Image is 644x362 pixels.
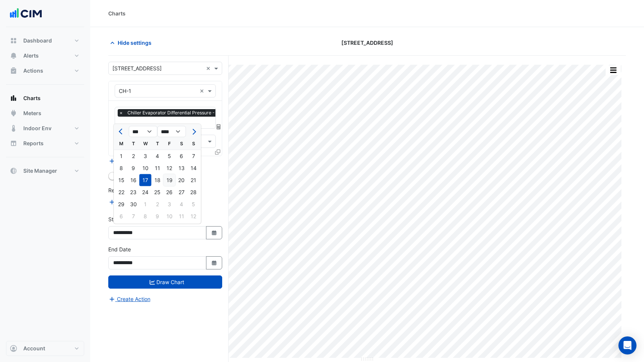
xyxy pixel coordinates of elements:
[188,162,200,174] div: Sunday, September 14, 2025
[139,150,152,162] div: Wednesday, September 3, 2025
[158,126,186,137] select: Select year
[6,136,84,151] button: Reports
[152,186,164,198] div: 25
[215,149,220,155] span: Clone Favourites and Tasks from this Equipment to other Equipment
[139,198,152,210] div: Wednesday, October 1, 2025
[23,125,52,132] span: Indoor Env
[164,186,176,198] div: Friday, September 26, 2025
[211,230,218,236] fa-icon: Select Date
[152,150,164,162] div: 4
[127,186,139,198] div: 23
[127,150,139,162] div: Tuesday, September 2, 2025
[164,162,176,174] div: 12
[139,186,152,198] div: Wednesday, September 24, 2025
[115,198,127,210] div: 29
[139,138,152,150] div: W
[211,260,218,266] fa-icon: Select Date
[10,94,17,102] app-icon: Charts
[129,126,158,137] select: Select month
[139,162,152,174] div: Wednesday, September 10, 2025
[10,140,17,147] app-icon: Reports
[139,174,152,186] div: Wednesday, September 17, 2025
[188,174,200,186] div: Sunday, September 21, 2025
[176,162,188,174] div: 13
[23,37,52,44] span: Dashboard
[10,52,17,59] app-icon: Alerts
[127,186,139,198] div: Tuesday, September 23, 2025
[188,174,200,186] div: 21
[9,6,43,21] img: Company Logo
[127,198,139,210] div: 30
[188,162,200,174] div: 14
[108,215,133,223] label: Start Date
[139,162,152,174] div: 10
[618,336,636,354] div: Open Intercom Messenger
[127,174,139,186] div: Tuesday, September 16, 2025
[164,162,176,174] div: Friday, September 12, 2025
[206,64,212,72] span: Clear
[139,198,152,210] div: 1
[115,186,127,198] div: 22
[115,174,127,186] div: 15
[176,162,188,174] div: Saturday, September 13, 2025
[108,275,222,289] button: Draw Chart
[10,125,17,132] app-icon: Indoor Env
[152,174,164,186] div: 18
[108,245,131,253] label: End Date
[176,150,188,162] div: 6
[117,126,126,138] button: Previous month
[176,186,188,198] div: 27
[176,174,188,186] div: 20
[108,9,126,17] div: Charts
[23,140,44,147] span: Reports
[23,110,41,117] span: Meters
[115,150,127,162] div: 1
[23,67,43,75] span: Actions
[152,162,164,174] div: Thursday, September 11, 2025
[6,48,84,63] button: Alerts
[115,162,127,174] div: 8
[108,198,164,206] button: Add Reference Line
[215,123,222,130] span: Choose Function
[164,150,176,162] div: 5
[118,39,152,47] span: Hide settings
[23,345,45,352] span: Account
[127,198,139,210] div: Tuesday, September 30, 2025
[127,174,139,186] div: 16
[606,65,621,75] button: More Options
[152,174,164,186] div: Thursday, September 18, 2025
[6,91,84,106] button: Charts
[115,198,127,210] div: Monday, September 29, 2025
[108,295,151,303] button: Create Action
[188,186,200,198] div: 28
[10,110,17,117] app-icon: Meters
[152,186,164,198] div: Thursday, September 25, 2025
[188,150,200,162] div: 7
[152,138,164,150] div: T
[139,174,152,186] div: 17
[108,157,154,165] button: Add Equipment
[176,174,188,186] div: Saturday, September 20, 2025
[10,167,17,175] app-icon: Site Manager
[115,186,127,198] div: Monday, September 22, 2025
[139,150,152,162] div: 3
[6,341,84,356] button: Account
[108,36,156,49] button: Hide settings
[139,186,152,198] div: 24
[189,126,198,138] button: Next month
[127,150,139,162] div: 2
[164,174,176,186] div: 19
[176,186,188,198] div: Saturday, September 27, 2025
[6,63,84,78] button: Actions
[188,138,200,150] div: S
[164,174,176,186] div: Friday, September 19, 2025
[164,150,176,162] div: Friday, September 5, 2025
[127,162,139,174] div: Tuesday, September 9, 2025
[115,162,127,174] div: Monday, September 8, 2025
[188,150,200,162] div: Sunday, September 7, 2025
[152,162,164,174] div: 11
[115,174,127,186] div: Monday, September 15, 2025
[164,186,176,198] div: 26
[200,87,206,95] span: Clear
[23,94,41,102] span: Charts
